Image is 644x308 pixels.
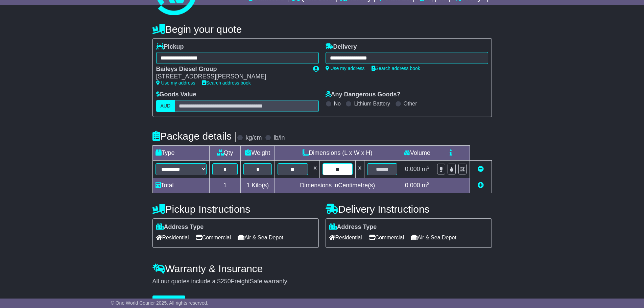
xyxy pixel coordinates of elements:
span: Air & Sea Depot [238,232,283,243]
label: Goods Value [156,91,196,98]
td: Kilo(s) [241,178,275,193]
label: Address Type [329,223,377,231]
span: Residential [329,232,362,243]
label: Address Type [156,223,204,231]
span: Commercial [196,232,231,243]
span: Residential [156,232,189,243]
h4: Delivery Instructions [326,204,492,215]
sup: 3 [427,181,430,186]
sup: 3 [427,165,430,170]
a: Use my address [156,80,195,86]
label: AUD [156,100,175,112]
td: 1 [209,178,241,193]
label: lb/in [273,134,285,142]
a: Remove this item [478,166,484,172]
span: Air & Sea Depot [411,232,456,243]
span: © One World Courier 2025. All rights reserved. [111,300,209,306]
a: Search address book [372,66,420,71]
span: 1 [246,182,250,189]
span: Commercial [369,232,404,243]
h4: Package details | [152,131,237,142]
label: Any Dangerous Goods? [326,91,401,98]
td: Type [152,145,209,160]
label: Delivery [326,43,357,51]
a: Use my address [326,66,365,71]
label: No [334,100,341,107]
label: Pickup [156,43,184,51]
span: m [422,166,430,172]
div: All our quotes include a $ FreightSafe warranty. [152,278,492,285]
h4: Begin your quote [152,24,492,35]
td: x [311,160,319,178]
div: Baileys Diesel Group [156,66,306,73]
label: kg/cm [245,134,262,142]
td: Volume [400,145,434,160]
span: m [422,182,430,189]
td: Qty [209,145,241,160]
h4: Pickup Instructions [152,204,319,215]
span: 0.000 [405,182,420,189]
a: Search address book [202,80,251,86]
td: Dimensions (L x W x H) [275,145,400,160]
a: Add new item [478,182,484,189]
td: Total [152,178,209,193]
td: Weight [241,145,275,160]
span: 250 [221,278,231,285]
div: [STREET_ADDRESS][PERSON_NAME] [156,73,306,80]
td: Dimensions in Centimetre(s) [275,178,400,193]
span: 0.000 [405,166,420,172]
label: Lithium Battery [354,100,390,107]
button: Get Quotes [152,295,186,307]
td: x [355,160,364,178]
h4: Warranty & Insurance [152,263,492,274]
label: Other [404,100,417,107]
